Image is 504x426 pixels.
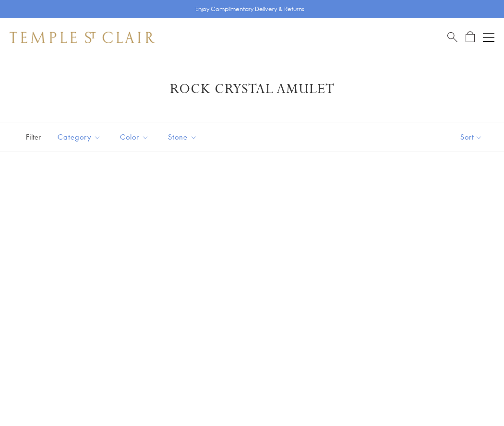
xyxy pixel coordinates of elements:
[113,126,156,148] button: Color
[439,122,504,152] button: Show sort by
[50,126,108,148] button: Category
[24,81,480,98] h1: Rock Crystal Amulet
[466,31,475,43] a: Open Shopping Bag
[195,4,304,14] p: Enjoy Complimentary Delivery & Returns
[447,31,457,43] a: Search
[115,131,156,143] span: Color
[483,32,494,43] button: Open navigation
[53,131,108,143] span: Category
[10,32,155,43] img: Temple St. Clair
[163,131,204,143] span: Stone
[161,126,204,148] button: Stone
